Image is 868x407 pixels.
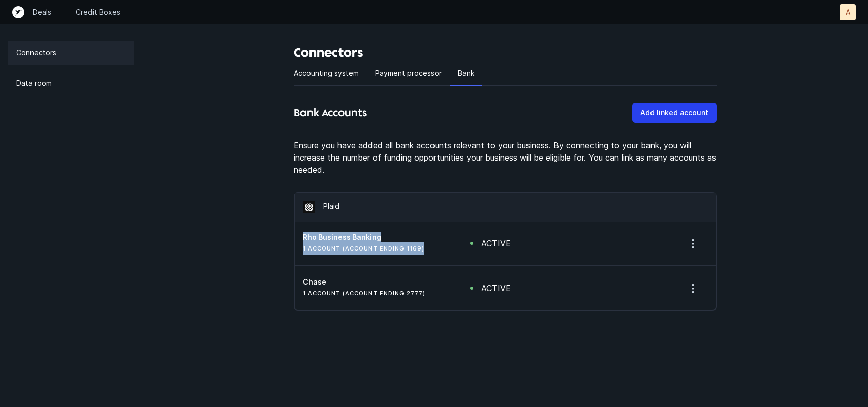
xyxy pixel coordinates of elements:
h5: Chase [303,277,438,287]
p: Bank [458,67,474,79]
button: Add linked account [632,103,717,123]
a: Connectors [8,41,134,65]
a: Data room [8,71,134,96]
h6: 1 account (account ending 2777) [303,287,438,299]
a: Credit Boxes [76,7,120,17]
div: account ending 2777 [303,277,438,299]
p: A [846,7,850,17]
div: account ending 1169 [303,232,438,255]
button: A [840,4,856,20]
h4: Bank Accounts [294,105,367,121]
p: Accounting system [294,67,359,79]
a: Deals [33,7,51,17]
p: Plaid [323,201,339,213]
p: Connectors [16,47,56,59]
div: active [481,282,511,294]
p: Add linked account [640,107,708,119]
div: active [481,237,511,249]
p: Payment processor [375,67,442,79]
h3: Connectors [294,45,717,61]
p: Ensure you have added all bank accounts relevant to your business. By connecting to your bank, yo... [294,139,717,176]
p: Data room [16,77,52,89]
h5: Rho Business Banking [303,232,438,242]
h6: 1 account (account ending 1169) [303,242,438,255]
